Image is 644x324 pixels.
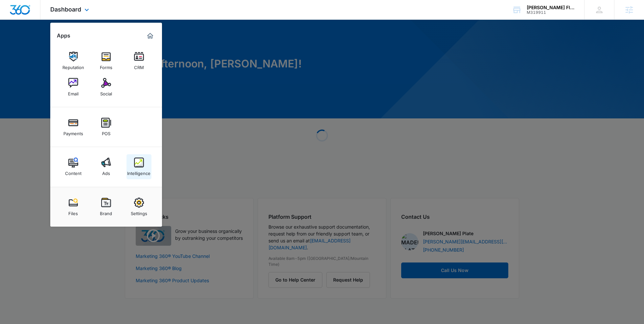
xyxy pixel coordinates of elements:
[61,48,86,73] a: Reputation
[62,62,84,70] div: Reputation
[126,48,151,73] a: CRM
[61,194,86,219] a: Files
[126,194,151,219] a: Settings
[50,6,81,13] span: Dashboard
[61,75,86,100] a: Email
[94,194,119,219] a: Brand
[127,167,150,176] div: Intelligence
[100,88,112,96] div: Social
[94,48,119,73] a: Forms
[102,167,110,176] div: Ads
[100,208,112,216] div: Brand
[65,167,81,176] div: Content
[94,114,119,139] a: POS
[94,75,119,100] a: Social
[100,62,112,70] div: Forms
[102,128,110,136] div: POS
[134,62,144,70] div: CRM
[68,208,78,216] div: Files
[145,31,155,41] a: Marketing 360® Dashboard
[527,10,575,15] div: account id
[126,154,151,179] a: Intelligence
[63,128,83,136] div: Payments
[61,154,86,179] a: Content
[527,5,575,10] div: account name
[94,154,119,179] a: Ads
[68,88,79,96] div: Email
[131,208,147,216] div: Settings
[57,33,70,39] h2: Apps
[61,114,86,139] a: Payments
